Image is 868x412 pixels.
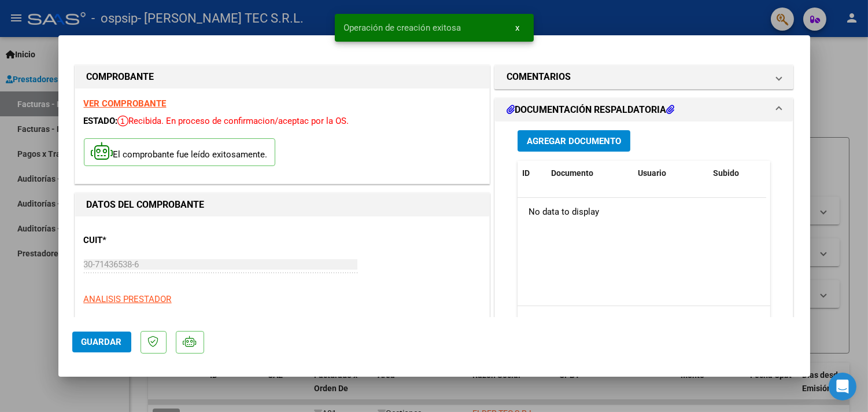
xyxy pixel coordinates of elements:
span: Agregar Documento [527,136,621,146]
div: DOCUMENTACIÓN RESPALDATORIA [495,122,793,362]
datatable-header-cell: Documento [546,161,633,186]
button: x [507,17,529,38]
mat-expansion-panel-header: DOCUMENTACIÓN RESPALDATORIA [495,98,793,122]
div: No data to display [518,198,766,227]
button: Guardar [72,332,131,352]
h1: DOCUMENTACIÓN RESPALDATORIA [507,103,674,117]
span: Guardar [82,337,122,347]
datatable-header-cell: ID [518,161,546,186]
span: ANALISIS PRESTADOR [84,294,172,304]
p: CUIT [84,234,203,247]
span: Operación de creación exitosa [344,22,461,34]
div: 0 total [518,306,771,335]
span: Recibida. En proceso de confirmacion/aceptac por la OS. [118,116,349,126]
span: Documento [551,168,593,178]
button: Agregar Documento [518,130,630,152]
p: El comprobante fue leído exitosamente. [84,138,275,167]
div: Open Intercom Messenger [829,373,856,400]
span: ESTADO: [84,116,118,126]
span: Subido [713,168,739,178]
strong: COMPROBANTE [87,71,154,82]
a: VER COMPROBANTE [84,98,167,109]
strong: DATOS DEL COMPROBANTE [87,199,205,210]
span: Usuario [638,168,666,178]
span: ID [522,168,530,178]
p: ELDER TEC S.R.L. [84,314,481,328]
datatable-header-cell: Usuario [633,161,708,186]
span: x [516,23,520,33]
datatable-header-cell: Subido [708,161,766,186]
h1: COMENTARIOS [507,70,571,84]
mat-expansion-panel-header: COMENTARIOS [495,65,793,89]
